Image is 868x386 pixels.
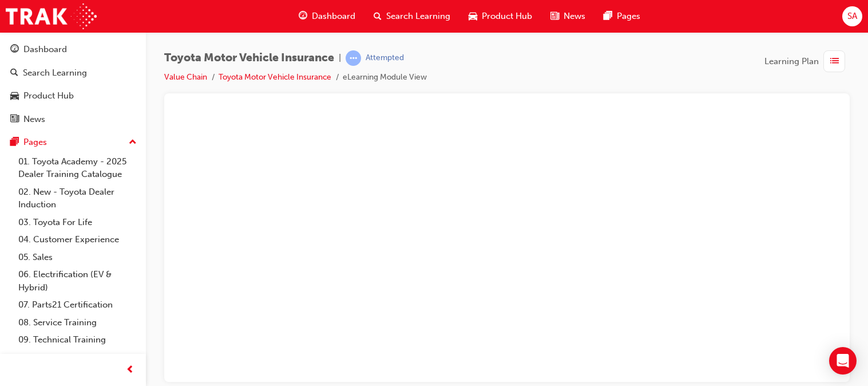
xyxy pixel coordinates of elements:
a: pages-iconPages [594,5,649,28]
span: up-icon [129,135,137,150]
span: list-icon [830,54,839,69]
span: Learning Plan [764,55,819,68]
div: Attempted [366,53,404,64]
a: 10. TUNE Rev-Up Training [14,349,141,367]
span: news-icon [550,9,559,23]
div: Dashboard [23,43,67,56]
img: Trak [6,3,97,29]
a: 07. Parts21 Certification [14,296,141,314]
span: News [564,10,585,23]
div: Product Hub [23,89,74,103]
span: Pages [617,10,640,23]
span: pages-icon [604,9,612,23]
button: SA [842,6,862,26]
a: search-iconSearch Learning [364,5,459,28]
a: 02. New - Toyota Dealer Induction [14,183,141,214]
span: Toyota Motor Vehicle Insurance [164,52,334,65]
a: 01. Toyota Academy - 2025 Dealer Training Catalogue [14,153,141,183]
span: car-icon [469,9,477,23]
a: 09. Technical Training [14,331,141,349]
span: search-icon [10,68,18,78]
div: News [23,113,45,126]
a: 04. Customer Experience [14,231,141,249]
a: 05. Sales [14,249,141,266]
a: 06. Electrification (EV & Hybrid) [14,266,141,296]
div: Open Intercom Messenger [829,347,857,375]
a: 08. Service Training [14,314,141,332]
li: eLearning Module View [343,71,427,84]
a: Product Hub [5,85,141,107]
span: car-icon [10,91,19,101]
span: | [339,52,341,65]
button: Pages [5,132,141,153]
a: car-iconProduct Hub [459,5,541,28]
span: guage-icon [299,9,307,23]
span: SA [847,10,857,23]
a: Search Learning [5,62,141,84]
div: Search Learning [23,66,87,80]
a: Toyota Motor Vehicle Insurance [219,72,331,82]
a: Dashboard [5,39,141,60]
a: Value Chain [164,72,207,82]
span: Search Learning [386,10,450,23]
div: Pages [23,136,47,149]
button: Learning Plan [764,50,850,72]
a: 03. Toyota For Life [14,214,141,231]
span: guage-icon [10,45,19,55]
span: Dashboard [312,10,355,23]
button: DashboardSearch LearningProduct HubNews [5,37,141,132]
a: news-iconNews [541,5,594,28]
span: Product Hub [482,10,532,23]
span: pages-icon [10,137,19,148]
span: search-icon [374,9,382,23]
span: learningRecordVerb_ATTEMPT-icon [346,50,361,66]
a: News [5,109,141,130]
span: prev-icon [126,363,134,377]
a: guage-iconDashboard [290,5,364,28]
span: news-icon [10,115,19,125]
